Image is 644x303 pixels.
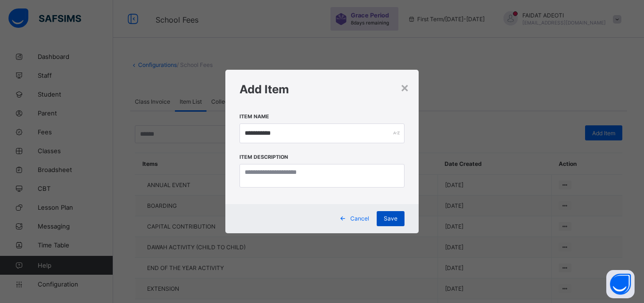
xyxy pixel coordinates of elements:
span: Cancel [350,215,369,222]
div: × [400,79,409,95]
span: Save [384,215,397,222]
label: Item Description [239,154,288,160]
label: Item Name [239,114,269,120]
h1: Add Item [239,82,405,96]
button: Open asap [606,270,635,298]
